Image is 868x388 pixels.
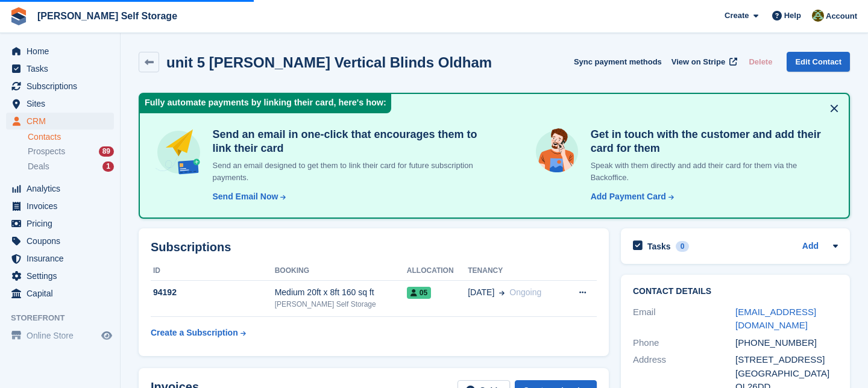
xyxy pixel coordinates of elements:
[6,215,114,232] a: menu
[102,161,114,172] div: 1
[208,160,485,183] p: Send an email designed to get them to link their card for future subscription payments.
[533,128,580,175] img: get-in-touch-e3e95b6451f4e49772a6039d3abdde126589d6f45a760754adfa51be33bf0f70.svg
[667,52,740,72] a: View on Stripe
[27,113,99,130] span: CRM
[671,56,725,68] span: View on Stripe
[6,78,114,95] a: menu
[28,146,65,157] span: Prospects
[509,287,541,297] span: Ongoing
[407,287,431,299] span: 05
[213,190,278,203] div: Send Email Now
[6,113,114,130] a: menu
[28,161,49,172] span: Deals
[275,261,407,281] th: Booking
[468,286,494,299] span: [DATE]
[275,299,407,310] div: [PERSON_NAME] Self Storage
[633,287,838,296] h2: Contact Details
[140,94,391,113] div: Fully automate payments by linking their card, here's how:
[27,60,99,77] span: Tasks
[27,180,99,197] span: Analytics
[27,268,99,284] span: Settings
[586,190,675,203] a: Add Payment Card
[468,261,564,281] th: Tenancy
[151,240,597,254] h2: Subscriptions
[6,327,114,344] a: menu
[586,128,834,155] h4: Get in touch with the customer and add their card for them
[633,336,735,350] div: Phone
[802,240,819,254] a: Add
[735,353,838,367] div: [STREET_ADDRESS]
[28,145,114,158] a: Prospects 89
[208,128,485,155] h4: Send an email in one-click that encourages them to link their card
[735,307,816,331] a: [EMAIL_ADDRESS][DOMAIN_NAME]
[151,322,246,344] a: Create a Subscription
[6,60,114,77] a: menu
[591,190,666,203] div: Add Payment Card
[151,327,238,339] div: Create a Subscription
[27,95,99,112] span: Sites
[27,78,99,95] span: Subscriptions
[725,10,749,22] span: Create
[27,327,99,344] span: Online Store
[784,10,801,22] span: Help
[407,261,468,281] th: Allocation
[151,286,275,299] div: 94192
[812,10,824,22] img: Karl
[154,128,203,177] img: send-email-b5881ef4c8f827a638e46e229e590028c7e36e3a6c99d2365469aff88783de13.svg
[28,160,114,173] a: Deals 1
[787,52,850,72] a: Edit Contact
[27,285,99,302] span: Capital
[676,241,690,252] div: 0
[586,160,834,183] p: Speak with them directly and add their card for them via the Backoffice.
[6,268,114,284] a: menu
[647,241,671,252] h2: Tasks
[275,286,407,299] div: Medium 20ft x 8ft 160 sq ft
[10,7,28,25] img: stora-icon-8386f47178a22dfd0bd8f6a31ec36ba5ce8667c1dd55bd0f319d3a0aa187defe.svg
[99,146,114,157] div: 89
[27,233,99,249] span: Coupons
[33,6,182,26] a: [PERSON_NAME] Self Storage
[151,261,275,281] th: ID
[744,52,777,72] button: Delete
[28,131,114,143] a: Contacts
[735,336,838,350] div: [PHONE_NUMBER]
[633,305,735,333] div: Email
[735,367,838,381] div: [GEOGRAPHIC_DATA]
[99,328,114,343] a: Preview store
[826,10,857,22] span: Account
[166,54,492,70] h2: unit 5 [PERSON_NAME] Vertical Blinds Oldham
[6,198,114,214] a: menu
[27,215,99,232] span: Pricing
[27,198,99,214] span: Invoices
[6,233,114,249] a: menu
[6,95,114,112] a: menu
[27,250,99,267] span: Insurance
[6,250,114,267] a: menu
[6,43,114,60] a: menu
[6,285,114,302] a: menu
[574,52,662,72] button: Sync payment methods
[27,43,99,60] span: Home
[11,312,120,324] span: Storefront
[6,180,114,197] a: menu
